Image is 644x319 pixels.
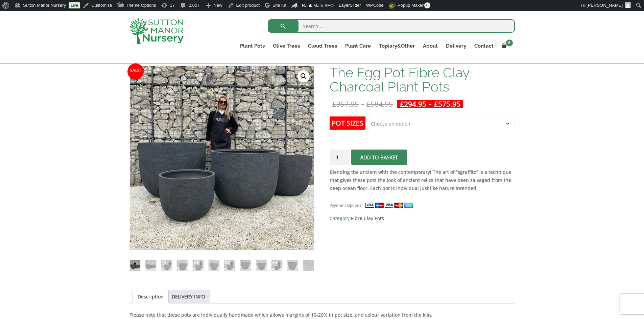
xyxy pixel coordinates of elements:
[127,63,144,80] span: Sale!
[172,290,205,303] a: DELIVERY INFO
[256,260,267,271] img: The Egg Pot Fibre Clay Charcoal Plant Pots - Image 9
[351,215,384,221] a: Fibre Clay Pots
[330,214,515,222] span: Category:
[69,2,80,8] a: Live
[332,99,359,109] bdi: 357.95
[341,41,375,51] a: Plant Care
[424,2,430,8] span: 0
[434,99,460,109] bdi: 575.95
[303,260,314,271] img: The Egg Pot Fibre Clay Charcoal Plant Pots - Image 12
[351,150,407,165] button: Add to basket
[366,99,393,109] bdi: 584.95
[129,312,432,318] strong: Please note that these pots are individually handmade which allows margins of 10-20% in pot size,...
[161,260,172,271] img: The Egg Pot Fibre Clay Charcoal Plant Pots - Image 3
[442,41,470,51] a: Delivery
[332,99,336,109] span: £
[498,41,515,51] a: 8
[130,260,141,271] img: The Egg Pot Fibre Clay Charcoal Plant Pots
[419,41,442,51] a: About
[375,41,419,51] a: Topiary&Other
[400,99,404,109] span: £
[271,260,282,271] img: The Egg Pot Fibre Clay Charcoal Plant Pots - Image 10
[240,260,251,271] img: The Egg Pot Fibre Clay Charcoal Plant Pots - Image 8
[193,260,204,271] img: The Egg Pot Fibre Clay Charcoal Plant Pots - Image 5
[587,3,623,8] span: [PERSON_NAME]
[129,18,184,44] img: logo
[268,19,515,33] input: Search...
[287,260,298,271] img: The Egg Pot Fibre Clay Charcoal Plant Pots - Image 11
[330,65,515,94] h1: The Egg Pot Fibre Clay Charcoal Plant Pots
[330,100,396,108] del: -
[304,41,341,51] a: Cloud Trees
[236,41,269,51] a: Plant Pots
[470,41,498,51] a: Contact
[224,260,235,271] img: The Egg Pot Fibre Clay Charcoal Plant Pots - Image 7
[209,260,219,271] img: The Egg Pot Fibre Clay Charcoal Plant Pots - Image 6
[365,202,415,209] img: payment supported
[138,290,164,303] a: Description
[269,41,304,51] a: Olive Trees
[177,260,188,271] img: The Egg Pot Fibre Clay Charcoal Plant Pots - Image 4
[145,260,156,271] img: The Egg Pot Fibre Clay Charcoal Plant Pots - Image 2
[434,99,438,109] span: £
[397,100,463,108] ins: -
[330,150,350,165] input: Product quantity
[366,99,371,109] span: £
[506,39,513,46] span: 8
[297,70,310,82] a: View full-screen image gallery
[272,3,286,8] span: Site Kit
[400,99,426,109] bdi: 294.95
[330,169,511,191] strong: Blending the ancient with the contemporary! The art of “sgraffito” is a technique that gives thes...
[330,203,362,208] small: Payment Options:
[330,116,365,130] label: Pot Sizes
[302,3,334,8] span: Rank Math SEO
